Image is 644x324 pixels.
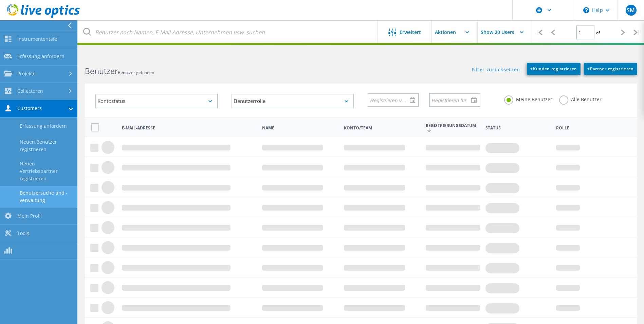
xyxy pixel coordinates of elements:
[232,94,354,108] div: Benutzerrolle
[85,66,118,76] b: Benutzer
[368,93,413,106] input: Registrieren von
[7,14,80,19] a: Live Optics Dashboard
[530,66,577,72] span: Kunden registrieren
[118,70,154,75] span: Benutzer gefunden
[472,67,520,73] a: Filter zurücksetzen
[344,126,420,130] span: Konto/Team
[583,7,589,13] svg: \n
[430,93,475,106] input: Registrieren für
[122,126,256,130] span: E-Mail-Adresse
[630,20,644,44] div: |
[596,30,600,36] span: of
[559,95,602,102] label: Alle Benutzer
[587,66,590,72] b: +
[532,20,546,44] div: |
[587,66,634,72] span: Partner registrieren
[527,63,581,75] a: +Kunden registrieren
[584,63,637,75] a: +Partner registrieren
[627,7,635,13] span: SM
[95,94,218,108] div: Kontostatus
[426,124,480,132] span: Registrierungsdatum
[262,126,338,130] span: Name
[400,30,421,35] span: Erweitert
[530,66,533,72] b: +
[485,126,551,130] span: Status
[556,126,627,130] span: Rolle
[78,20,378,44] input: Benutzer nach Namen, E-Mail-Adresse, Unternehmen usw. suchen
[504,95,552,102] label: Meine Benutzer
